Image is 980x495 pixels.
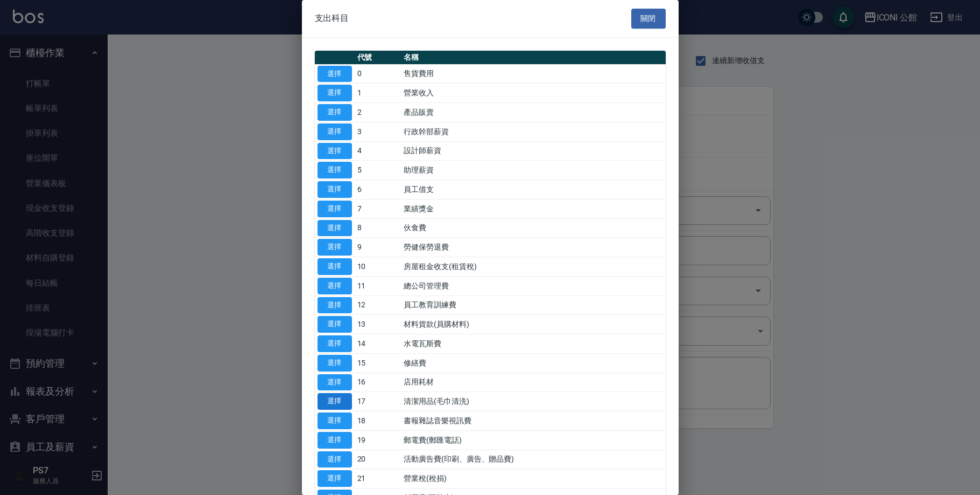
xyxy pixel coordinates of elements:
td: 助理薪資 [401,161,665,180]
td: 2 [355,103,401,122]
button: 選擇 [318,239,352,256]
td: 17 [355,392,401,411]
td: 0 [355,64,401,84]
td: 營業收入 [401,84,665,103]
button: 選擇 [318,220,352,237]
td: 21 [355,469,401,489]
td: 房屋租金收支(租賃稅) [401,257,665,277]
td: 12 [355,295,401,315]
td: 8 [355,218,401,238]
td: 設計師薪資 [401,141,665,161]
span: 支出科目 [315,13,349,24]
td: 14 [355,334,401,354]
td: 書報雜誌音樂視訊費 [401,411,665,431]
td: 營業稅(稅捐) [401,469,665,489]
td: 總公司管理費 [401,276,665,295]
th: 名稱 [401,51,665,65]
button: 選擇 [318,201,352,217]
button: 選擇 [318,162,352,178]
button: 選擇 [318,393,352,410]
td: 19 [355,430,401,450]
button: 選擇 [318,181,352,198]
button: 選擇 [318,470,352,487]
th: 代號 [355,51,401,65]
td: 水電瓦斯費 [401,334,665,354]
td: 16 [355,373,401,392]
button: 選擇 [318,85,352,101]
td: 勞健保勞退費 [401,238,665,257]
td: 11 [355,276,401,295]
button: 選擇 [318,316,352,333]
td: 材料貨款(員購材料) [401,315,665,334]
td: 業績獎金 [401,199,665,218]
td: 20 [355,450,401,469]
td: 7 [355,199,401,218]
button: 選擇 [318,143,352,160]
td: 員工借支 [401,180,665,200]
td: 售貨費用 [401,64,665,84]
button: 選擇 [318,297,352,314]
td: 產品販賣 [401,103,665,122]
td: 10 [355,257,401,277]
button: 選擇 [318,374,352,391]
button: 選擇 [318,412,352,429]
td: 店用耗材 [401,373,665,392]
td: 13 [355,315,401,334]
button: 選擇 [318,335,352,352]
td: 員工教育訓練費 [401,295,665,315]
td: 5 [355,161,401,180]
td: 3 [355,122,401,141]
td: 修繕費 [401,353,665,373]
td: 行政幹部薪資 [401,122,665,141]
td: 清潔用品(毛巾清洗) [401,392,665,411]
button: 選擇 [318,451,352,468]
button: 選擇 [318,66,352,82]
td: 15 [355,353,401,373]
button: 選擇 [318,355,352,372]
td: 9 [355,238,401,257]
td: 18 [355,411,401,431]
button: 選擇 [318,432,352,449]
button: 選擇 [318,258,352,275]
button: 選擇 [318,104,352,121]
td: 伙食費 [401,218,665,238]
button: 選擇 [318,278,352,294]
td: 郵電費(郵匯電話) [401,430,665,450]
td: 4 [355,141,401,161]
td: 1 [355,84,401,103]
button: 關閉 [631,9,666,29]
button: 選擇 [318,123,352,140]
td: 6 [355,180,401,200]
td: 活動廣告費(印刷、廣告、贈品費) [401,450,665,469]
